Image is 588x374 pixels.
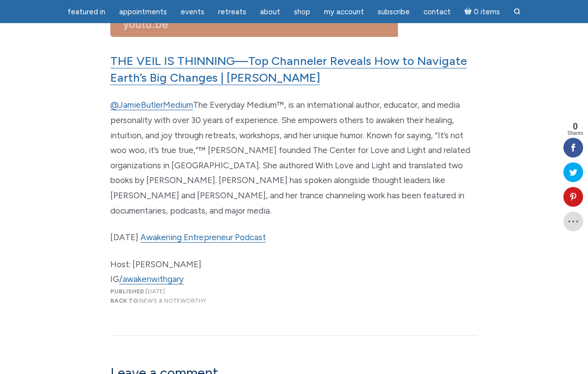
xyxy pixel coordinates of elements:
[567,131,583,136] span: Shares
[119,274,123,284] a: Instagram Channel Link: awakenwithgary
[110,232,138,242] span: [DATE]
[474,8,500,16] span: 0 items
[110,259,201,284] span: Host: [PERSON_NAME] IG
[110,100,477,245] span: The Everyday Medium™, is an international author, educator, and media personality with over 30 ye...
[175,2,210,22] a: Events
[119,7,167,16] span: Appointments
[62,2,111,22] a: featured in
[378,7,410,16] span: Subscribe
[212,2,252,22] a: Retreats
[567,122,583,131] span: 0
[324,7,364,16] span: My Account
[318,2,370,22] a: My Account
[123,274,184,284] a: awakenwithgary
[464,7,474,16] i: Cart
[110,287,477,306] p: [DATE]
[113,2,173,22] a: Appointments
[110,288,146,295] b: Published:
[139,297,206,304] a: News & Noteworthy
[110,54,467,85] a: THE VEIL IS THINNING—Top Channeler Reveals How to Navigate Earth’s Big Changes | [PERSON_NAME]
[288,2,316,22] a: Shop
[372,2,416,22] a: Subscribe
[458,1,506,22] a: Cart0 items
[181,7,204,16] span: Events
[418,2,457,22] a: Contact
[140,232,266,243] a: Awakening Entrepreneur Podcast
[424,7,451,16] span: Contact
[218,7,246,16] span: Retreats
[67,7,105,16] span: featured in
[260,7,280,16] span: About
[294,7,310,16] span: Shop
[110,297,139,304] b: Back to:
[254,2,286,22] a: About
[110,100,193,110] a: ‪@JamieButlerMedium‬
